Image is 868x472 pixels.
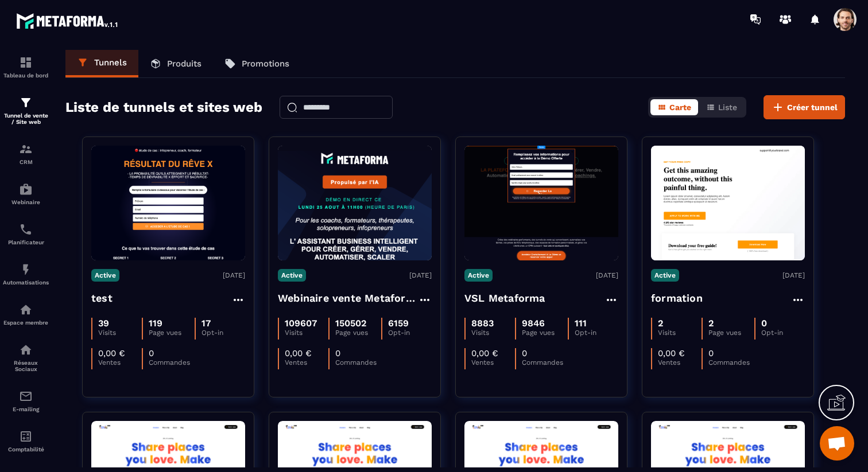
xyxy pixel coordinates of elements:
span: Créer tunnel [787,102,838,113]
img: logo [16,10,119,31]
h4: Webinaire vente Metaforma [278,290,418,306]
p: Active [278,269,306,282]
img: scheduler [19,223,33,236]
p: Opt-in [575,329,618,337]
p: Page vues [335,329,381,337]
p: Tunnels [94,57,127,68]
p: 2 [658,318,663,329]
h2: Liste de tunnels et sites web [65,96,262,119]
a: automationsautomationsAutomatisations [3,254,49,294]
p: Ventes [285,358,328,366]
a: formationformationTableau de bord [3,47,49,87]
p: Visits [471,329,515,337]
p: 111 [575,318,587,329]
p: 0 [522,348,527,358]
p: [DATE] [409,271,432,279]
p: Ventes [658,358,702,366]
p: [DATE] [596,271,618,279]
p: Commandes [708,358,752,366]
a: Promotions [213,50,301,77]
a: automationsautomationsWebinaire [3,174,49,214]
span: Carte [669,103,691,112]
p: 0,00 € [98,348,125,358]
p: Produits [167,58,201,69]
img: automations [19,182,33,196]
p: Promotions [242,58,289,69]
p: Commandes [149,358,192,366]
h4: test [91,290,113,306]
button: Créer tunnel [764,95,845,119]
button: Carte [650,99,698,115]
img: accountant [19,430,33,443]
p: 150502 [335,318,366,329]
p: Opt-in [201,329,245,337]
p: 0 [708,348,714,358]
p: Visits [285,329,328,337]
img: formation [19,56,33,69]
p: 0,00 € [471,348,498,358]
p: Tableau de bord [3,72,49,79]
p: 8883 [471,318,494,329]
p: Page vues [708,329,754,337]
p: Espace membre [3,319,49,326]
p: Visits [658,329,702,337]
p: 2 [708,318,714,329]
p: 0,00 € [658,348,685,358]
p: [DATE] [782,271,805,279]
a: social-networksocial-networkRéseaux Sociaux [3,334,49,381]
p: 119 [149,318,162,329]
p: Tunnel de vente / Site web [3,112,49,125]
p: Automatisations [3,279,49,286]
a: accountantaccountantComptabilité [3,421,49,461]
img: image [651,146,805,260]
p: 6159 [388,318,409,329]
p: Page vues [149,329,194,337]
img: automations [19,303,33,317]
p: 109607 [285,318,317,329]
img: social-network [19,343,33,357]
p: 0 [761,318,767,329]
p: Opt-in [761,329,805,337]
p: 0,00 € [285,348,312,358]
p: [DATE] [223,271,245,279]
img: automations [19,263,33,276]
p: Webinaire [3,199,49,205]
p: 9846 [522,318,545,329]
img: image [278,146,432,260]
h4: formation [651,290,703,306]
a: schedulerschedulerPlanificateur [3,214,49,254]
p: Commandes [522,358,565,366]
img: email [19,389,33,403]
a: emailemailE-mailing [3,381,49,421]
p: 0 [335,348,340,358]
p: E-mailing [3,406,49,412]
a: Tunnels [65,50,138,77]
p: Active [464,269,493,282]
button: Liste [699,99,744,115]
p: Ventes [471,358,515,366]
img: image [464,146,618,260]
p: Commandes [335,358,379,366]
a: automationsautomationsEspace membre [3,294,49,334]
p: Visits [98,329,142,337]
p: Active [651,269,679,282]
h4: VSL Metaforma [464,290,545,306]
p: 0 [149,348,154,358]
span: Liste [718,103,737,112]
p: Ventes [98,358,142,366]
img: formation [19,96,33,110]
p: Active [91,269,119,282]
img: image [91,146,245,260]
p: Réseaux Sociaux [3,360,49,372]
a: Ouvrir le chat [820,426,854,461]
p: Opt-in [388,329,432,337]
p: CRM [3,159,49,165]
img: formation [19,142,33,156]
a: Produits [138,50,213,77]
a: formationformationTunnel de vente / Site web [3,87,49,134]
p: 39 [98,318,109,329]
p: 17 [201,318,211,329]
p: Page vues [522,329,567,337]
p: Comptabilité [3,446,49,453]
p: Planificateur [3,239,49,245]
